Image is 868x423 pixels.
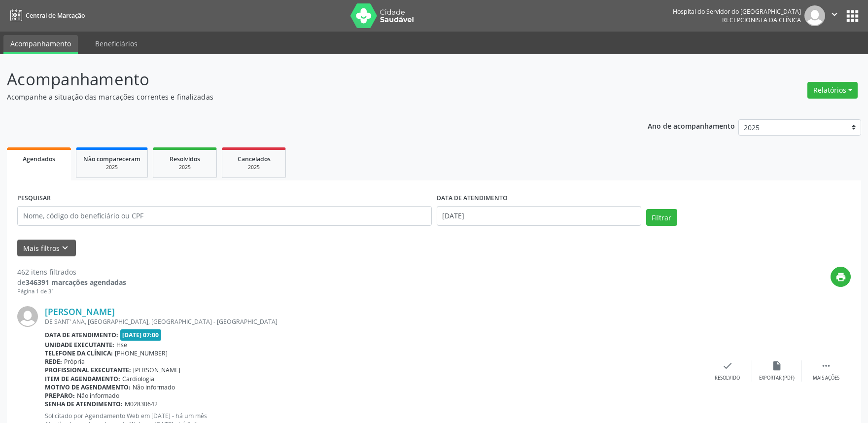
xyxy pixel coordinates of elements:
[83,164,140,171] div: 2025
[648,119,735,132] p: Ano de acompanhamento
[17,267,126,277] div: 462 itens filtrados
[45,391,75,400] b: Preparo:
[7,7,85,24] a: Central de Marcação
[116,341,127,349] span: Hse
[3,35,78,54] a: Acompanhamento
[759,375,795,382] div: Exportar (PDF)
[45,366,131,374] b: Profissional executante:
[821,360,832,371] i: 
[17,277,126,287] div: de
[64,357,85,366] span: Própria
[17,287,126,296] div: Página 1 de 31
[77,391,119,400] span: Não informado
[125,400,158,408] span: M02830642
[715,375,740,382] div: Resolvido
[45,341,114,349] b: Unidade executante:
[825,5,844,26] button: 
[60,243,70,253] i: keyboard_arrow_down
[646,209,677,226] button: Filtrar
[17,191,51,206] label: PESQUISAR
[83,155,140,163] span: Não compareceram
[45,349,113,357] b: Telefone da clínica:
[804,5,825,26] img: img
[45,400,123,408] b: Senha de atendimento:
[133,383,175,391] span: Não informado
[771,360,782,371] i: insert_drive_file
[829,9,840,20] i: 
[7,92,605,102] p: Acompanhe a situação das marcações correntes e finalizadas
[45,383,131,391] b: Motivo de agendamento:
[160,164,209,171] div: 2025
[170,155,200,163] span: Resolvidos
[45,306,115,317] a: [PERSON_NAME]
[45,375,120,383] b: Item de agendamento:
[23,155,55,163] span: Agendados
[437,191,508,206] label: DATA DE ATENDIMENTO
[17,206,432,226] input: Nome, código do beneficiário ou CPF
[88,35,144,52] a: Beneficiários
[238,155,271,163] span: Cancelados
[831,267,851,287] button: print
[835,272,846,282] i: print
[26,11,85,20] span: Central de Marcação
[813,375,839,382] div: Mais ações
[122,375,154,383] span: Cardiologia
[45,331,118,339] b: Data de atendimento:
[722,360,733,371] i: check
[229,164,278,171] div: 2025
[722,16,801,24] span: Recepcionista da clínica
[115,349,168,357] span: [PHONE_NUMBER]
[120,329,162,341] span: [DATE] 07:00
[673,7,801,16] div: Hospital do Servidor do [GEOGRAPHIC_DATA]
[26,278,126,287] strong: 346391 marcações agendadas
[7,67,605,92] p: Acompanhamento
[437,206,641,226] input: Selecione um intervalo
[807,82,858,99] button: Relatórios
[45,317,703,326] div: DE SANT' ANA, [GEOGRAPHIC_DATA], [GEOGRAPHIC_DATA] - [GEOGRAPHIC_DATA]
[17,306,38,327] img: img
[133,366,180,374] span: [PERSON_NAME]
[45,357,62,366] b: Rede:
[17,240,76,257] button: Mais filtroskeyboard_arrow_down
[844,7,861,25] button: apps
